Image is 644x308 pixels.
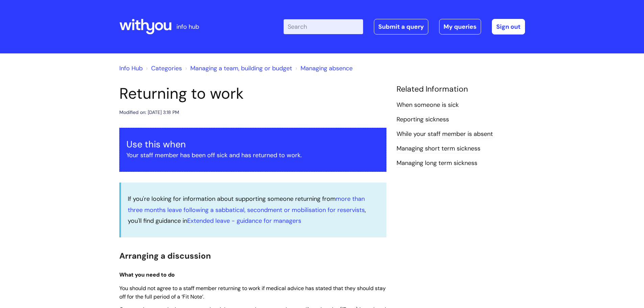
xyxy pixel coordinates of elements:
li: Managing a team, building or budget [184,63,292,74]
a: more than three months leave following a sabbatical, secondment or mobilisation for reservists [128,195,365,214]
p: If you're looking for information about supporting someone returning from , you'll find guidance in [128,193,380,226]
p: info hub [176,21,199,32]
a: While‌ ‌your‌ ‌staff‌ ‌member‌ ‌is‌ ‌absent‌ [397,130,493,139]
span: What you need to do [119,271,175,278]
a: My queries [439,19,481,34]
span: You should not agree to a staff member returning to work if medical advice has stated that they s... [119,285,386,300]
a: Managing short term sickness [397,144,480,153]
a: Info Hub [119,64,143,72]
li: Solution home [144,63,182,74]
a: Reporting sickness [397,115,449,124]
span: Arranging a discussion [119,251,211,261]
a: Extended leave - guidance for managers [187,217,301,225]
h3: Use this when [126,139,379,150]
li: Managing absence [294,63,353,74]
a: Managing absence [301,64,353,72]
a: Submit a query [374,19,428,34]
a: When someone is sick [397,101,459,110]
input: Search [284,19,363,34]
p: Your staff member has been off sick and has returned to work. [126,150,379,161]
div: | - [284,19,525,34]
a: Managing long term sickness [397,159,477,168]
a: Managing a team, building or budget [190,64,292,72]
a: Categories [151,64,182,72]
div: Modified on: [DATE] 3:18 PM [119,108,179,117]
a: Sign out [492,19,525,34]
h4: Related Information [397,85,525,94]
h1: Returning to work [119,85,386,103]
